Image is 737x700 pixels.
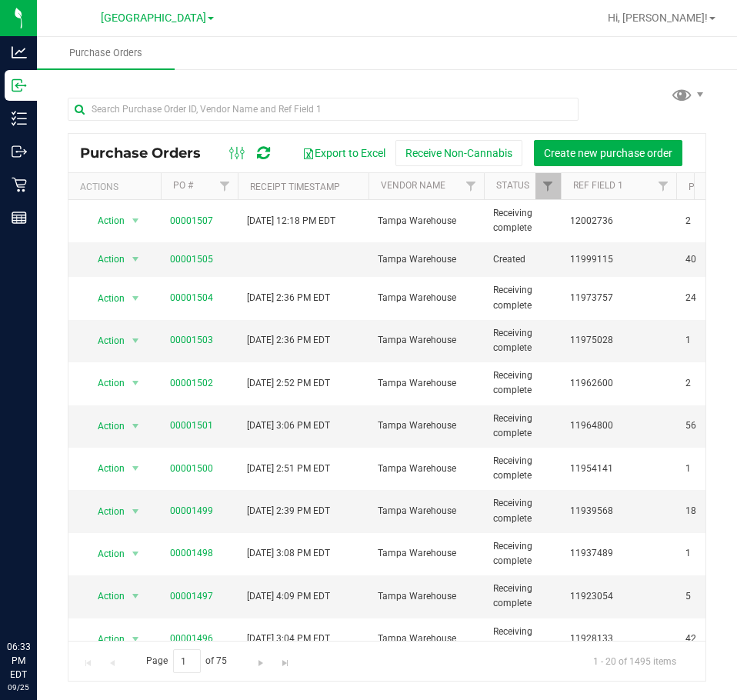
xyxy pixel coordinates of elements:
[570,632,667,646] span: 11928133
[493,326,552,355] span: Receiving complete
[685,291,729,305] span: 24
[15,577,62,623] iframe: Resource center
[685,376,729,391] span: 2
[493,454,552,483] span: Receiving complete
[247,589,330,604] span: [DATE] 4:09 PM EDT
[170,633,213,644] a: 00001496
[247,632,330,646] span: [DATE] 3:04 PM EDT
[685,589,729,604] span: 5
[12,111,27,126] inline-svg: Inventory
[133,649,240,673] span: Page of 75
[378,376,475,391] span: Tampa Warehouse
[84,458,125,479] span: Action
[493,368,552,398] span: Receiving complete
[48,46,163,60] span: Purchase Orders
[84,330,125,352] span: Action
[544,147,672,159] span: Create new purchase order
[570,376,667,391] span: 11962600
[126,543,145,565] span: select
[212,173,238,199] a: Filter
[292,140,395,166] button: Export to Excel
[126,458,145,479] span: select
[689,182,728,192] a: PO Lines
[573,180,623,191] a: Ref Field 1
[651,173,676,199] a: Filter
[170,505,213,516] a: 00001499
[126,330,145,352] span: select
[378,546,475,561] span: Tampa Warehouse
[170,335,213,345] a: 00001503
[608,12,708,24] span: Hi, [PERSON_NAME]!
[378,462,475,476] span: Tampa Warehouse
[247,462,330,476] span: [DATE] 2:51 PM EDT
[378,504,475,518] span: Tampa Warehouse
[37,37,175,69] a: Purchase Orders
[685,252,729,267] span: 40
[126,248,145,270] span: select
[378,214,475,228] span: Tampa Warehouse
[84,628,125,650] span: Action
[570,546,667,561] span: 11937489
[685,462,729,476] span: 1
[170,548,213,558] a: 00001498
[381,180,445,191] a: Vendor Name
[126,628,145,650] span: select
[170,378,213,388] a: 00001502
[170,292,213,303] a: 00001504
[68,98,579,121] input: Search Purchase Order ID, Vendor Name and Ref Field 1
[80,182,155,192] div: Actions
[247,418,330,433] span: [DATE] 3:06 PM EDT
[570,504,667,518] span: 11939568
[685,418,729,433] span: 56
[250,182,340,192] a: Receipt Timestamp
[84,501,125,522] span: Action
[685,214,729,228] span: 2
[12,144,27,159] inline-svg: Outbound
[126,210,145,232] span: select
[570,291,667,305] span: 11973757
[247,504,330,518] span: [DATE] 2:39 PM EDT
[493,252,552,267] span: Created
[570,333,667,348] span: 11975028
[378,418,475,433] span: Tampa Warehouse
[84,248,125,270] span: Action
[126,585,145,607] span: select
[581,649,689,672] span: 1 - 20 of 1495 items
[84,543,125,565] span: Action
[12,45,27,60] inline-svg: Analytics
[12,78,27,93] inline-svg: Inbound
[170,254,213,265] a: 00001505
[395,140,522,166] button: Receive Non-Cannabis
[7,682,30,693] p: 09/25
[378,291,475,305] span: Tampa Warehouse
[7,640,30,682] p: 06:33 PM EDT
[274,649,296,670] a: Go to the last page
[378,333,475,348] span: Tampa Warehouse
[12,177,27,192] inline-svg: Retail
[170,420,213,431] a: 00001501
[250,649,272,670] a: Go to the next page
[570,418,667,433] span: 11964800
[126,501,145,522] span: select
[126,415,145,437] span: select
[378,632,475,646] span: Tampa Warehouse
[126,288,145,309] span: select
[173,649,201,673] input: 1
[12,210,27,225] inline-svg: Reports
[378,252,475,267] span: Tampa Warehouse
[570,462,667,476] span: 11954141
[535,173,561,199] a: Filter
[247,376,330,391] span: [DATE] 2:52 PM EDT
[685,504,729,518] span: 18
[496,180,529,191] a: Status
[685,333,729,348] span: 1
[570,214,667,228] span: 12002736
[493,539,552,568] span: Receiving complete
[84,415,125,437] span: Action
[247,333,330,348] span: [DATE] 2:36 PM EDT
[570,589,667,604] span: 11923054
[170,215,213,226] a: 00001507
[493,582,552,611] span: Receiving complete
[126,372,145,394] span: select
[493,496,552,525] span: Receiving complete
